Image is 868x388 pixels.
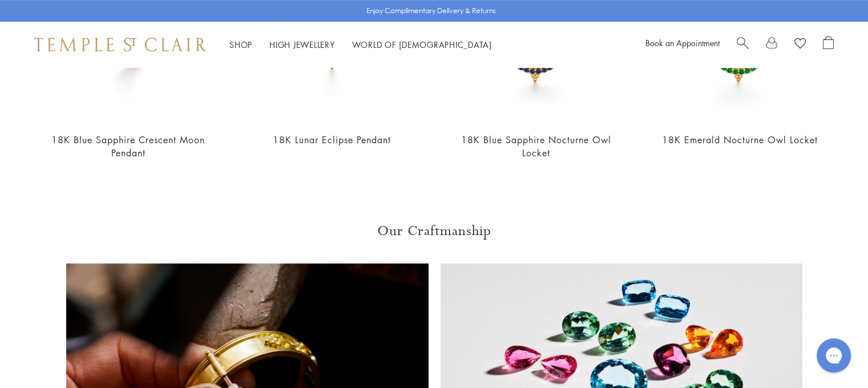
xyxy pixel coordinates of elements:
[229,38,492,52] nav: Main navigation
[823,36,834,53] a: Open Shopping Bag
[51,134,205,159] a: 18K Blue Sapphire Crescent Moon Pendant
[794,36,806,53] a: View Wishlist
[273,134,391,146] a: 18K Lunar Eclipse Pendant
[461,134,611,159] a: 18K Blue Sapphire Nocturne Owl Locket
[229,39,252,50] a: ShopShop
[66,222,802,240] h3: Our Craftmanship
[366,5,496,17] p: Enjoy Complimentary Delivery & Returns
[269,39,335,50] a: High JewelleryHigh Jewellery
[811,334,857,377] iframe: Gorgias live chat messenger
[737,36,749,53] a: Search
[34,38,207,51] img: Temple St. Clair
[352,39,492,50] a: World of [DEMOGRAPHIC_DATA]World of [DEMOGRAPHIC_DATA]
[645,37,720,48] a: Book an Appointment
[662,134,818,146] a: 18K Emerald Nocturne Owl Locket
